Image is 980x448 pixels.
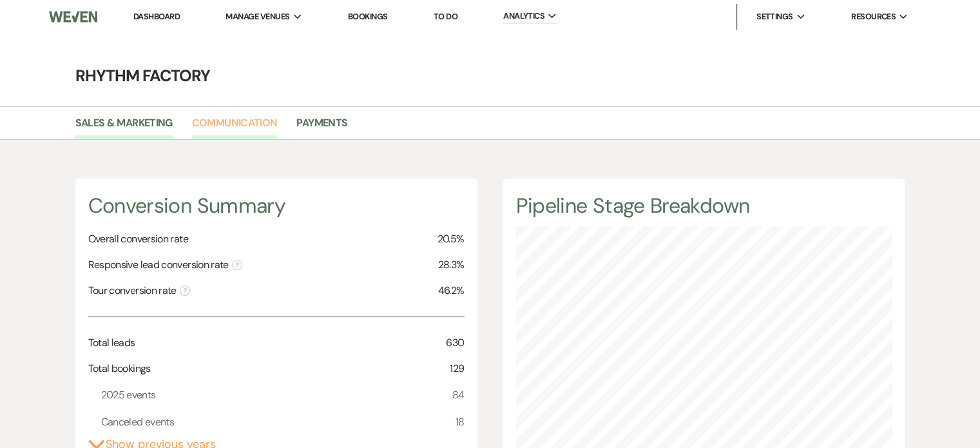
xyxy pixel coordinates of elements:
span: Resources [851,10,896,23]
span: Overall conversion rate [88,231,188,247]
a: Dashboard [133,11,180,22]
span: Manage Venues [226,10,289,23]
span: Settings [756,10,793,23]
h4: Conversion Summary [88,191,465,220]
span: Total leads [88,335,135,351]
h4: Pipeline Stage Breakdown [516,191,892,220]
span: 129 [450,361,464,376]
span: 2025 events [101,387,156,404]
span: 84 [452,387,465,404]
a: Communication [192,115,278,139]
span: Analytics [503,10,544,23]
span: Total bookings [88,361,151,376]
span: 18 [456,414,465,431]
a: Payments [296,115,347,139]
a: To Do [434,11,457,22]
span: 20.5% [437,231,465,247]
span: ? [232,260,242,270]
h4: Rhythm Factory [26,64,954,87]
span: 28.3% [438,257,465,273]
a: Bookings [348,11,388,22]
span: Tour conversion rate [88,283,190,298]
img: Weven Logo [49,3,97,30]
span: Canceled events [101,414,174,431]
a: Sales & Marketing [75,115,173,139]
span: 630 [446,335,464,351]
span: Responsive lead conversion rate [88,257,242,273]
span: 46.2% [438,283,465,298]
span: ? [180,286,190,296]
